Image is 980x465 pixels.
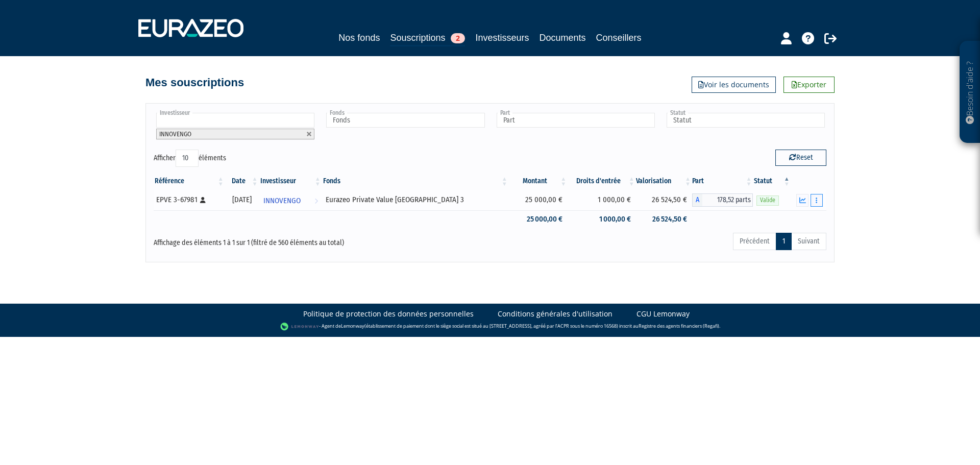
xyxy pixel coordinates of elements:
th: Part: activer pour trier la colonne par ordre croissant [692,173,753,190]
a: INNOVENGO [259,190,322,210]
a: Documents [540,31,586,45]
a: Souscriptions2 [390,31,465,46]
a: Voir les documents [692,77,776,93]
i: Voir l'investisseur [314,191,318,210]
div: [DATE] [229,194,256,205]
a: 1 [776,233,792,250]
label: Afficher éléments [154,150,226,167]
p: Besoin d'aide ? [964,46,976,138]
a: Registre des agents financiers (Regafi) [639,323,719,329]
a: Conseillers [596,31,642,45]
span: 2 [451,33,465,43]
h4: Mes souscriptions [145,77,244,89]
th: Valorisation: activer pour trier la colonne par ordre croissant [636,173,692,190]
th: Référence : activer pour trier la colonne par ordre croissant [154,173,225,190]
td: 1 000,00 € [568,190,636,210]
a: Lemonway [341,323,364,329]
td: 25 000,00 € [509,210,568,228]
img: 1732889491-logotype_eurazeo_blanc_rvb.png [138,19,243,37]
th: Montant: activer pour trier la colonne par ordre croissant [509,173,568,190]
td: 26 524,50 € [636,210,692,228]
div: Affichage des éléments 1 à 1 sur 1 (filtré de 560 éléments au total) [154,232,425,248]
td: 25 000,00 € [509,190,568,210]
a: Politique de protection des données personnelles [303,309,474,319]
div: Eurazeo Private Value [GEOGRAPHIC_DATA] 3 [326,194,505,205]
img: logo-lemonway.png [280,322,320,332]
div: A - Eurazeo Private Value Europe 3 [692,193,753,207]
div: - Agent de (établissement de paiement dont le siège social est situé au [STREET_ADDRESS], agréé p... [10,322,970,332]
button: Reset [775,150,826,166]
th: Date: activer pour trier la colonne par ordre croissant [225,173,259,190]
th: Droits d'entrée: activer pour trier la colonne par ordre croissant [568,173,636,190]
th: Investisseur: activer pour trier la colonne par ordre croissant [259,173,322,190]
td: 26 524,50 € [636,190,692,210]
select: Afficheréléments [176,150,199,167]
a: Conditions générales d'utilisation [498,309,612,319]
span: INNOVENGO [263,191,301,210]
span: INNOVENGO [159,130,191,138]
span: Valide [756,195,779,205]
a: Nos fonds [338,31,380,45]
span: 178,52 parts [702,193,753,207]
th: Statut : activer pour trier la colonne par ordre d&eacute;croissant [753,173,791,190]
th: Fonds: activer pour trier la colonne par ordre croissant [322,173,509,190]
i: [Français] Personne physique [200,197,206,203]
a: CGU Lemonway [636,309,690,319]
div: EPVE 3-67981 [156,194,222,205]
td: 1 000,00 € [568,210,636,228]
span: A [692,193,702,207]
a: Investisseurs [475,31,529,45]
a: Exporter [783,77,835,93]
